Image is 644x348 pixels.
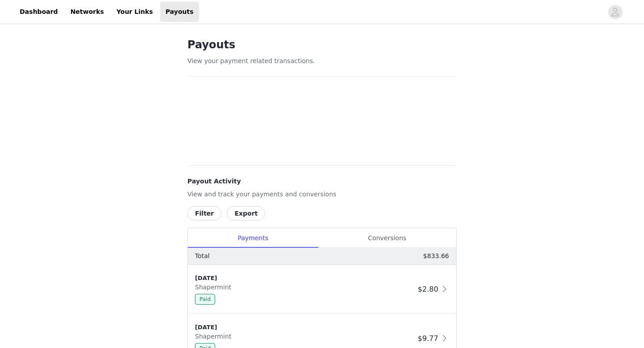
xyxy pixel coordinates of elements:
[195,284,235,291] span: Shapermint
[611,5,619,19] div: avatar
[318,228,456,248] div: Conversions
[227,206,265,221] button: Export
[195,251,210,261] p: Total
[195,323,414,332] div: [DATE]
[188,265,456,314] div: clickable-list-item
[418,334,438,343] span: $9.77
[188,228,318,248] div: Payments
[423,251,449,261] p: $833.66
[195,294,215,305] span: Paid
[160,2,199,22] a: Payouts
[187,206,221,221] button: Filter
[195,274,414,283] div: [DATE]
[187,37,457,53] h1: Payouts
[195,333,235,340] span: Shapermint
[418,285,438,293] span: $2.80
[187,56,457,66] p: View your payment related transactions.
[187,190,457,199] p: View and track your payments and conversions
[187,177,457,186] h4: Payout Activity
[65,2,109,22] a: Networks
[14,2,63,22] a: Dashboard
[111,2,158,22] a: Your Links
